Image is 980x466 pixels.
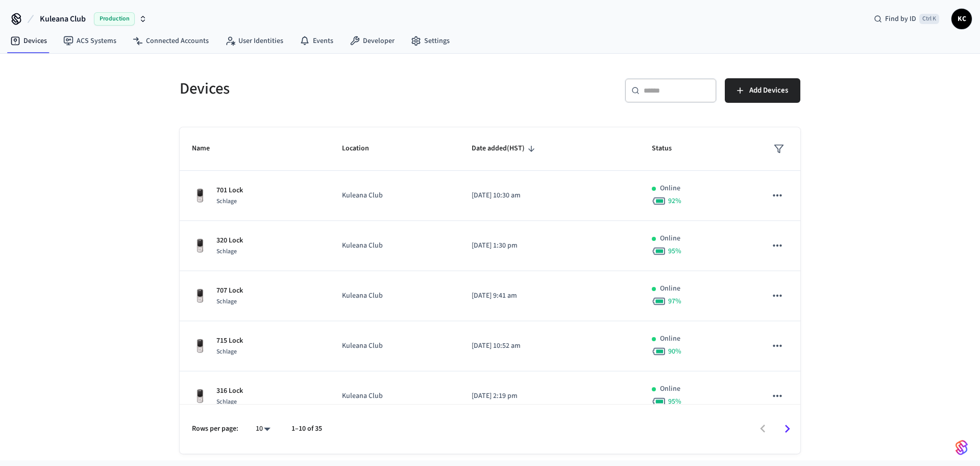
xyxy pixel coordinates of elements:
[216,197,237,206] span: Schlage
[216,285,243,296] p: 707 Lock
[472,291,627,301] p: [DATE] 9:41 am
[192,424,238,434] p: Rows per page:
[919,14,939,24] span: Ctrl K
[192,338,208,354] img: Yale Assure Touchscreen Wifi Smart Lock, Satin Nickel, Front
[668,196,681,206] span: 92 %
[342,190,447,201] p: Kuleana Club
[660,283,680,294] p: Online
[192,141,223,157] span: Name
[40,13,86,25] span: Kuleana Club
[660,233,680,244] p: Online
[472,391,627,402] p: [DATE] 2:19 pm
[216,347,237,356] span: Schlage
[342,341,447,351] p: Kuleana Club
[660,334,680,344] p: Online
[217,32,291,50] a: User Identities
[251,421,275,436] div: 10
[125,32,217,50] a: Connected Accounts
[192,288,208,304] img: Yale Assure Touchscreen Wifi Smart Lock, Satin Nickel, Front
[192,238,208,254] img: Yale Assure Touchscreen Wifi Smart Lock, Satin Nickel, Front
[216,397,237,406] span: Schlage
[180,78,484,99] h5: Devices
[866,10,947,28] div: Find by IDCtrl K
[216,386,243,396] p: 316 Lock
[342,141,382,157] span: Location
[472,341,627,351] p: [DATE] 10:52 am
[291,424,322,434] p: 1–10 of 35
[216,247,237,256] span: Schlage
[652,141,685,157] span: Status
[668,296,681,306] span: 97 %
[472,240,627,251] p: [DATE] 1:30 pm
[342,291,447,301] p: Kuleana Club
[192,188,208,204] img: Yale Assure Touchscreen Wifi Smart Lock, Satin Nickel, Front
[216,336,243,346] p: 715 Lock
[216,235,243,246] p: 320 Lock
[660,384,680,394] p: Online
[216,297,237,306] span: Schlage
[725,78,800,103] button: Add Devices
[2,32,55,50] a: Devices
[341,32,403,50] a: Developer
[885,14,916,24] span: Find by ID
[342,391,447,402] p: Kuleana Club
[192,388,208,405] img: Yale Assure Touchscreen Wifi Smart Lock, Satin Nickel, Front
[668,396,681,407] span: 95 %
[668,246,681,256] span: 95 %
[472,190,627,201] p: [DATE] 10:30 am
[472,141,538,157] span: Date added(HST)
[291,32,341,50] a: Events
[94,12,135,26] span: Production
[955,439,968,456] img: SeamLogoGradient.69752ec5.svg
[749,84,788,97] span: Add Devices
[952,10,971,28] span: KC
[55,32,125,50] a: ACS Systems
[775,417,799,441] button: Go to next page
[660,183,680,194] p: Online
[951,9,972,29] button: KC
[403,32,458,50] a: Settings
[668,346,681,357] span: 90 %
[216,185,243,196] p: 701 Lock
[342,240,447,251] p: Kuleana Club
